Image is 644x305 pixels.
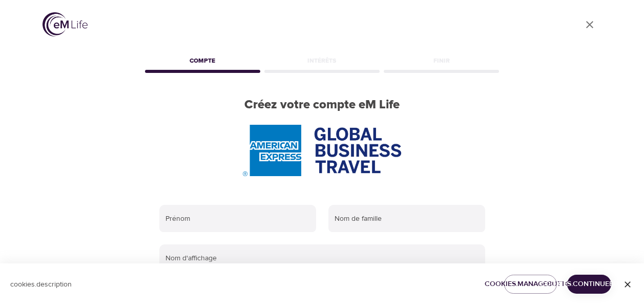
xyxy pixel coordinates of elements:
[567,275,611,294] button: cookies.continueButton
[243,125,401,176] img: AmEx%20GBT%20logo.png
[512,278,549,291] span: cookies.manageButton
[43,12,88,36] img: logo
[143,98,502,112] h2: Créez votre compte eM Life
[504,275,557,294] button: cookies.manageButton
[575,278,603,291] span: cookies.continueButton
[577,12,602,37] a: close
